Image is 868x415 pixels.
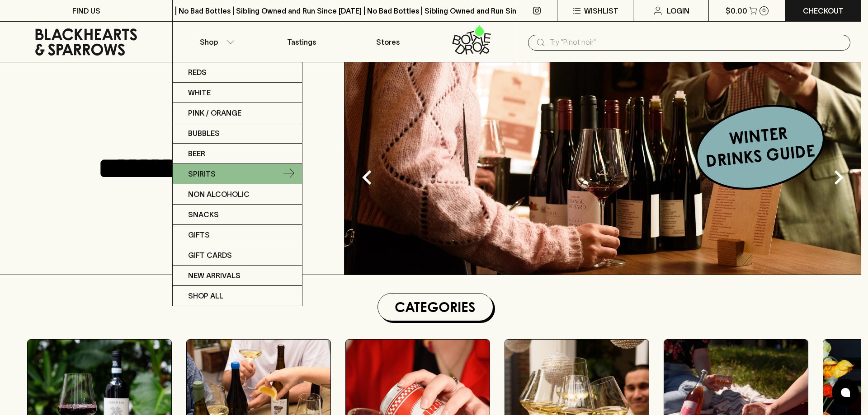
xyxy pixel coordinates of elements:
a: Pink / Orange [173,103,302,123]
p: Reds [188,67,207,78]
p: Gift Cards [188,250,232,261]
a: Non Alcoholic [173,184,302,205]
p: White [188,87,211,98]
p: Non Alcoholic [188,189,250,200]
p: Spirits [188,168,216,179]
a: Gifts [173,225,302,245]
p: Snacks [188,209,219,220]
a: Beer [173,144,302,164]
a: New Arrivals [173,266,302,286]
a: Bubbles [173,123,302,144]
a: Reds [173,62,302,83]
p: SHOP ALL [188,290,223,301]
img: bubble-icon [841,388,850,397]
a: Gift Cards [173,245,302,266]
p: Pink / Orange [188,107,241,118]
p: Gifts [188,229,210,240]
a: Spirits [173,164,302,184]
a: White [173,83,302,103]
p: New Arrivals [188,270,241,281]
a: Snacks [173,205,302,225]
p: Beer [188,148,205,159]
a: SHOP ALL [173,286,302,306]
p: Bubbles [188,128,220,139]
